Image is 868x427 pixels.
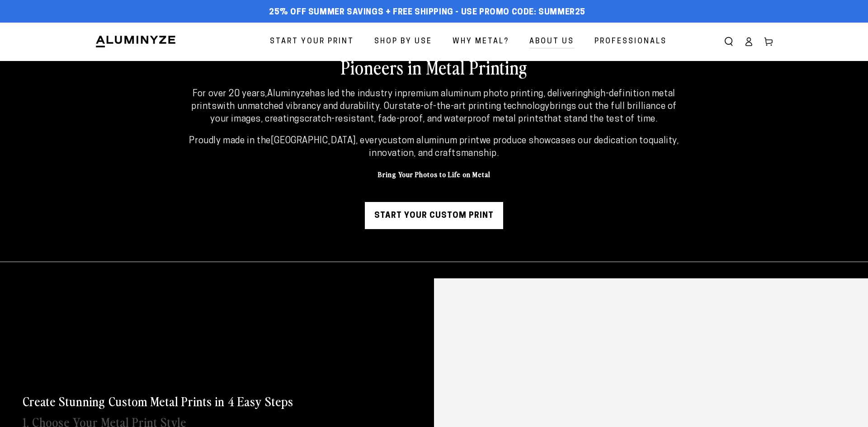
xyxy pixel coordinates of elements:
h3: Create Stunning Custom Metal Prints in 4 Easy Steps [23,393,293,409]
p: Proudly made in the , every we produce showcases our dedication to . [184,135,684,160]
a: Professionals [588,30,674,54]
strong: premium aluminum photo printing [402,89,543,99]
span: 25% off Summer Savings + Free Shipping - Use Promo Code: SUMMER25 [269,8,585,18]
strong: Bring Your Photos to Life on Metal [378,169,491,179]
a: Start Your Print [263,30,361,54]
strong: [GEOGRAPHIC_DATA] [271,136,356,145]
strong: custom aluminum print [382,136,480,145]
summary: Search our site [719,32,739,52]
a: About Us [523,30,581,54]
span: Start Your Print [270,35,354,48]
a: Shop By Use [368,30,439,54]
span: Shop By Use [374,35,432,48]
strong: quality, innovation, and craftsmanship [369,136,679,158]
strong: scratch-resistant, fade-proof, and waterproof metal prints [299,115,544,124]
strong: Aluminyze [267,89,310,99]
span: Why Metal? [453,35,509,48]
span: Professionals [594,35,667,48]
strong: state-of-the-art printing technology [398,102,550,111]
p: For over 20 years, has led the industry in , delivering with unmatched vibrancy and durability. O... [184,88,684,126]
strong: high-definition metal prints [191,89,675,111]
span: About Us [529,35,574,48]
a: Start Your Custom Print [365,202,503,229]
a: Why Metal? [446,30,516,54]
h2: Pioneers in Metal Printing [140,55,728,79]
